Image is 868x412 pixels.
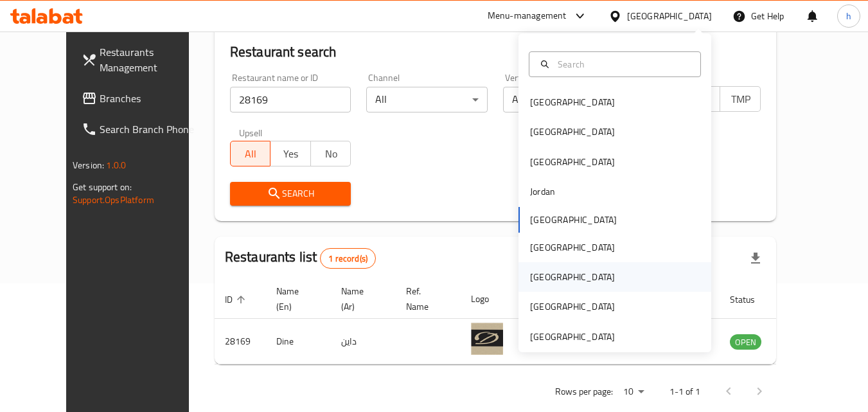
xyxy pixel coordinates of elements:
img: Dine [471,323,503,355]
span: h [846,9,851,23]
div: All [366,87,488,112]
a: Branches [71,83,211,114]
input: Search for restaurant name or ID.. [230,87,351,112]
div: Export file [740,243,771,274]
div: Jordan [530,184,555,199]
div: Rows per page: [618,382,649,402]
div: [GEOGRAPHIC_DATA] [530,155,615,169]
span: Version: [73,157,104,174]
div: [GEOGRAPHIC_DATA] [530,330,615,344]
span: Get support on: [73,179,132,195]
a: Search Branch Phone [71,114,211,145]
a: Restaurants Management [71,37,211,83]
div: [GEOGRAPHIC_DATA] [530,300,615,314]
span: Branches [100,91,201,106]
a: Support.OpsPlatform [73,192,154,208]
span: TMP [725,90,756,109]
button: TMP [720,86,761,112]
td: 28169 [215,319,266,364]
div: Total records count [320,248,376,269]
div: [GEOGRAPHIC_DATA] [627,9,712,23]
div: [GEOGRAPHIC_DATA] [530,125,615,139]
button: Yes [270,141,311,166]
span: ID [225,292,249,307]
span: 1.0.0 [106,157,126,174]
span: Yes [276,145,306,163]
span: Name (Ar) [341,283,380,314]
div: [GEOGRAPHIC_DATA] [530,270,615,284]
button: No [310,141,351,166]
div: Menu-management [488,8,567,24]
p: Rows per page: [555,384,613,400]
h2: Restaurant search [230,42,761,62]
span: All [236,145,266,163]
button: All [230,141,271,166]
span: No [316,145,346,163]
button: Search [230,182,351,206]
span: Ref. Name [406,283,445,314]
input: Search [553,57,693,71]
td: داين [331,319,396,364]
span: 1 record(s) [321,253,375,265]
span: Name (En) [276,283,315,314]
table: enhanced table [215,280,831,364]
span: Search Branch Phone [100,121,201,137]
div: OPEN [730,334,761,350]
h2: Restaurants list [225,247,376,269]
td: Dine [266,319,331,364]
label: Upsell [239,128,263,137]
div: [GEOGRAPHIC_DATA] [530,240,615,255]
span: Search [240,186,341,202]
span: Restaurants Management [100,44,201,75]
span: Status [730,292,772,307]
th: Logo [461,280,518,319]
span: OPEN [730,335,761,350]
p: 1-1 of 1 [669,384,700,400]
div: All [503,87,624,112]
div: [GEOGRAPHIC_DATA] [530,95,615,109]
